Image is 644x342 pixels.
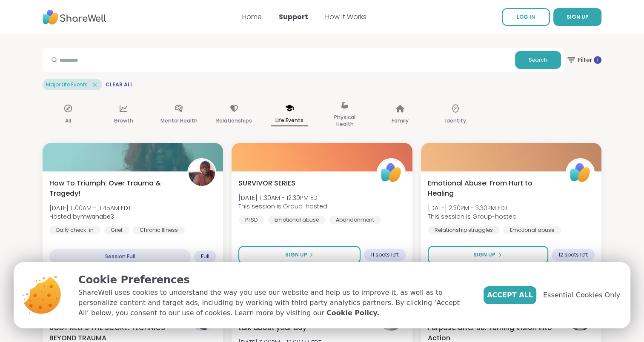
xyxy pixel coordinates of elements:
[43,6,106,29] img: ShareWell Nav Logo
[133,226,185,234] div: Chronic Illness
[78,272,470,288] p: Cookie Preferences
[503,226,561,234] div: Emotional abuse
[279,12,308,22] a: Support
[104,226,129,234] div: Grief
[558,251,588,258] span: 12 spots left
[325,12,366,22] a: How It Works
[371,251,399,258] span: 11 spots left
[238,246,360,264] button: Sign Up
[428,178,556,199] span: Emotional Abuse: From Hurt to Healing
[80,212,114,221] b: mwanabe3
[502,8,550,26] a: LOG IN
[553,8,601,26] button: SIGN UP
[329,216,381,224] div: Abandonment
[515,51,561,69] button: Search
[238,202,327,211] span: This session is Group-hosted
[114,116,133,126] p: Growth
[428,204,517,212] span: [DATE] 2:30PM - 3:30PM EDT
[78,288,470,318] p: ShareWell uses cookies to understand the way you use our website and help us to improve it, as we...
[567,13,589,20] span: SIGN UP
[242,12,262,22] a: Home
[543,290,620,300] span: Essential Cookies Only
[46,81,88,88] span: Major Life Events
[567,160,593,186] img: ShareWell
[106,81,133,88] span: Clear All
[49,178,178,199] span: How To Triumph: Over Trauma & Tragedy!
[238,194,327,202] span: [DATE] 11:30AM - 12:30PM EDT
[428,226,500,234] div: Relationship struggles
[216,116,252,126] p: Relationships
[285,251,307,259] span: Sign Up
[597,57,598,64] span: 1
[201,253,209,260] span: Full
[529,56,547,64] span: Search
[326,308,379,318] a: Cookie Policy.
[378,160,404,186] img: ShareWell
[517,13,535,20] span: LOG IN
[49,204,131,212] span: [DATE] 11:00AM - 11:45AM EDT
[326,112,364,129] p: Physical Health
[445,116,466,126] p: Identity
[268,216,326,224] div: Emotional abuse
[487,290,533,300] span: Accept All
[65,116,71,126] p: All
[49,249,191,264] div: Session Full
[160,116,197,126] p: Mental Health
[49,226,100,234] div: Daily check-in
[49,212,131,221] span: Hosted by
[238,178,295,188] span: SURVIVOR SERIES
[473,251,495,259] span: Sign Up
[392,116,409,126] p: Family
[484,286,536,304] button: Accept All
[428,212,517,221] span: This session is Group-hosted
[428,246,548,264] button: Sign Up
[566,48,601,72] button: Filter 1
[566,50,601,70] span: Filter
[189,160,215,186] img: mwanabe3
[271,115,308,126] p: Life Events
[238,216,264,224] div: PTSD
